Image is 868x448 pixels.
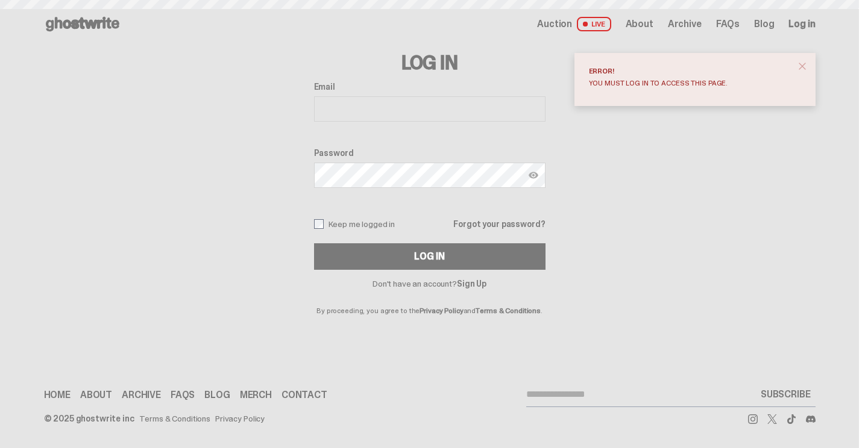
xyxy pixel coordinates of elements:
[457,278,486,289] a: Sign Up
[414,252,444,261] div: Log In
[215,414,265,423] a: Privacy Policy
[240,390,272,400] a: Merch
[668,19,702,29] a: Archive
[314,82,546,92] label: Email
[537,17,611,31] a: Auction LIVE
[314,279,546,288] p: Don't have an account?
[171,390,195,400] a: FAQs
[577,17,611,31] span: LIVE
[314,219,395,229] label: Keep me logged in
[122,390,161,400] a: Archive
[204,390,230,400] a: Blog
[453,220,545,228] a: Forgot your password?
[314,148,546,158] label: Password
[791,55,813,77] button: close
[281,390,327,400] a: Contact
[139,414,210,423] a: Terms & Conditions
[589,79,791,87] div: You must log in to access this page.
[626,19,653,29] a: About
[756,382,816,406] button: SUBSCRIBE
[314,53,546,72] h3: Log In
[754,19,774,29] a: Blog
[537,19,572,29] span: Auction
[476,306,541,316] a: Terms & Conditions
[420,306,463,316] a: Privacy Policy
[716,19,740,29] a: FAQs
[314,219,324,229] input: Keep me logged in
[529,170,538,180] img: Show password
[44,414,134,423] div: © 2025 ghostwrite inc
[314,243,546,270] button: Log In
[80,390,112,400] a: About
[44,390,71,400] a: Home
[788,19,815,29] a: Log in
[314,288,546,314] p: By proceeding, you agree to the and .
[589,67,791,75] div: Error!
